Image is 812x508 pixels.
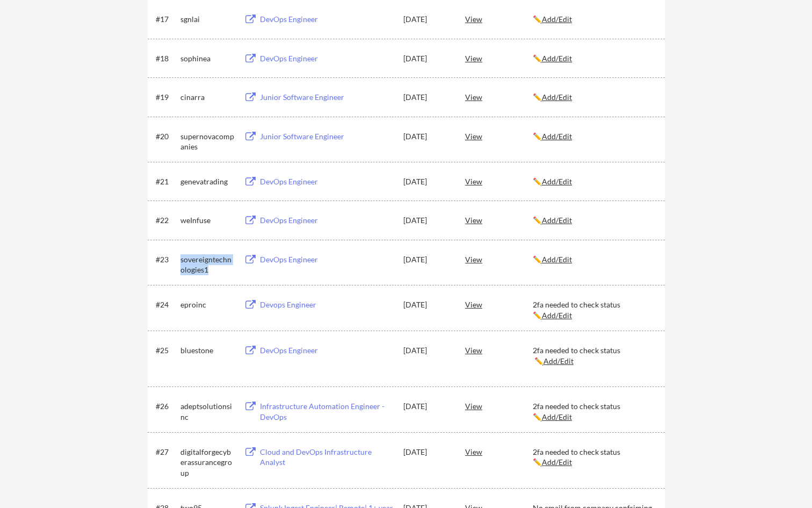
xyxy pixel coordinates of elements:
div: [DATE] [403,53,451,64]
div: View [465,48,533,68]
div: [DATE] [403,215,451,226]
u: Add/Edit [542,15,572,24]
div: 2fa needed to check status ✏️ [533,447,655,468]
div: bluestone [180,345,234,356]
div: DevOps Engineer [260,345,393,356]
div: Infrastructure Automation Engineer - DevOps [260,401,393,422]
div: View [465,210,533,230]
div: eproinc [180,299,234,310]
div: ✏️ [533,215,655,226]
div: View [465,442,533,461]
u: Add/Edit [542,132,572,141]
div: 2fa needed to check status ✏️ [533,345,655,366]
div: #23 [156,254,177,265]
div: #19 [156,92,177,103]
div: View [465,396,533,416]
div: #18 [156,53,177,64]
div: weInfuse [180,215,234,226]
div: #22 [156,215,177,226]
u: Add/Edit [542,92,572,102]
div: #21 [156,176,177,187]
div: DevOps Engineer [260,14,393,25]
div: ✏️ [533,14,655,25]
div: Cloud and DevOps Infrastructure Analyst [260,447,393,468]
div: sgnlai [180,14,234,25]
div: View [465,126,533,146]
u: Add/Edit [542,311,572,320]
div: #27 [156,447,177,457]
div: [DATE] [403,345,451,356]
div: View [465,249,533,269]
div: DevOps Engineer [260,215,393,226]
div: [DATE] [403,299,451,310]
div: View [465,87,533,106]
div: [DATE] [403,176,451,187]
div: View [465,171,533,191]
div: Devops Engineer [260,299,393,310]
div: [DATE] [403,131,451,142]
div: sophinea [180,53,234,64]
div: [DATE] [403,401,451,412]
div: #26 [156,401,177,412]
div: supernovacompanies [180,131,234,152]
div: sovereigntechnologies1 [180,254,234,275]
u: Add/Edit [542,177,572,186]
div: ✏️ [533,131,655,142]
div: cinarra [180,92,234,103]
div: #17 [156,14,177,25]
div: [DATE] [403,254,451,265]
div: View [465,295,533,314]
div: ✏️ [533,53,655,64]
u: Add/Edit [542,255,572,264]
u: Add/Edit [543,356,574,366]
div: ✏️ [533,176,655,187]
div: [DATE] [403,92,451,103]
div: 2fa needed to check status ✏️ [533,299,655,320]
div: adeptsolutionsinc [180,401,234,422]
div: [DATE] [403,14,451,25]
div: ✏️ [533,92,655,103]
div: genevatrading [180,176,234,187]
u: Add/Edit [542,54,572,63]
div: #25 [156,345,177,356]
u: Add/Edit [542,216,572,225]
div: View [465,340,533,360]
div: View [465,9,533,28]
div: DevOps Engineer [260,176,393,187]
div: Junior Software Engineer [260,92,393,103]
div: DevOps Engineer [260,53,393,64]
div: #20 [156,131,177,142]
div: [DATE] [403,447,451,457]
div: 2fa needed to check status ✏️ [533,401,655,422]
div: ✏️ [533,254,655,265]
div: digitalforgecyberassurancegroup [180,447,234,478]
div: #24 [156,299,177,310]
div: DevOps Engineer [260,254,393,265]
div: Junior Software Engineer [260,131,393,142]
u: Add/Edit [542,457,572,467]
u: Add/Edit [542,412,572,421]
